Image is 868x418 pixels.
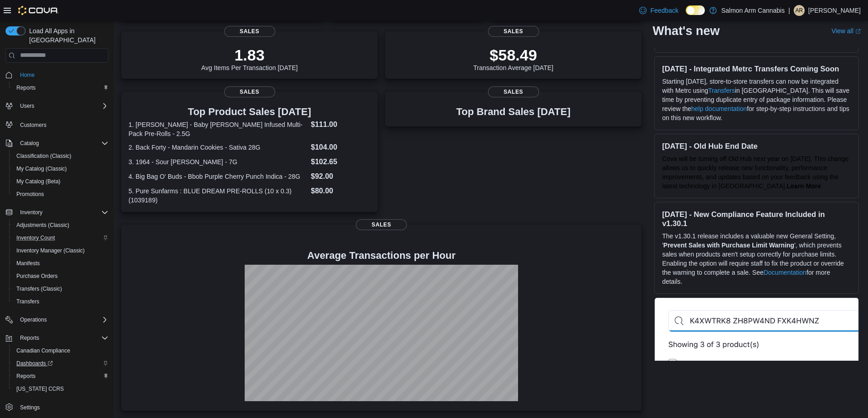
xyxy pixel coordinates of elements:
[473,46,554,71] div: Transaction Average [DATE]
[808,5,861,16] p: [PERSON_NAME]
[16,119,108,130] span: Customers
[16,191,44,198] span: Promotions
[16,314,51,325] button: Operations
[9,232,112,244] button: Inventory Count
[2,206,112,219] button: Inventory
[20,404,40,411] span: Settings
[2,100,112,112] button: Users
[13,189,108,200] span: Promotions
[13,232,59,243] a: Inventory Count
[16,373,36,380] span: Reports
[9,150,112,162] button: Classification (Classic)
[13,371,108,382] span: Reports
[456,106,570,117] h3: Top Brand Sales [DATE]
[662,232,851,286] p: The v1.30.1 release includes a valuable new General Setting, ' ', which prevents sales when produ...
[128,143,307,152] dt: 2. Back Forty - Mandarin Cookies - Sativa 28G
[16,314,108,325] span: Operations
[2,332,112,344] button: Reports
[20,334,39,342] span: Reports
[201,46,298,71] div: Avg Items Per Transaction [DATE]
[16,298,39,305] span: Transfers
[224,86,275,97] span: Sales
[16,247,85,254] span: Inventory Manager (Classic)
[13,283,66,294] a: Transfers (Classic)
[128,250,634,261] h4: Average Transactions per Hour
[650,6,678,15] span: Feedback
[16,272,58,280] span: Purchase Orders
[128,172,307,181] dt: 4. Big Bag O' Buds - Bbob Purple Cherry Punch Indica - 28G
[855,29,861,34] svg: External link
[16,101,38,111] button: Users
[662,64,851,73] h3: [DATE] - Integrated Metrc Transfers Coming Soon
[9,81,112,94] button: Reports
[13,163,108,174] span: My Catalog (Classic)
[788,5,790,16] p: |
[26,26,108,45] span: Load All Apps in [GEOGRAPHIC_DATA]
[794,5,805,16] div: Ariel Richards
[721,5,785,16] p: Salmon Arm Cannabis
[13,176,108,187] span: My Catalog (Beta)
[20,140,39,147] span: Catalog
[488,86,539,97] span: Sales
[13,383,108,394] span: Washington CCRS
[311,142,370,153] dd: $104.00
[2,118,112,131] button: Customers
[13,296,108,307] span: Transfers
[2,137,112,150] button: Catalog
[13,151,108,161] span: Classification (Classic)
[20,209,42,216] span: Inventory
[9,282,112,295] button: Transfers (Classic)
[16,207,46,218] button: Inventory
[128,106,370,117] h3: Top Product Sales [DATE]
[9,344,112,357] button: Canadian Compliance
[2,401,112,414] button: Settings
[13,358,56,369] a: Dashboards
[311,119,370,130] dd: $111.00
[662,77,851,122] p: Starting [DATE], store-to-store transfers can now be integrated with Metrc using in [GEOGRAPHIC_D...
[13,176,64,187] a: My Catalog (Beta)
[13,258,108,269] span: Manifests
[356,219,407,230] span: Sales
[13,82,39,93] a: Reports
[9,244,112,257] button: Inventory Manager (Classic)
[18,6,59,15] img: Cova
[764,269,806,276] a: Documentation
[13,232,108,243] span: Inventory Count
[13,245,88,256] a: Inventory Manager (Classic)
[662,210,851,228] h3: [DATE] - New Compliance Feature Included in v1.30.1
[9,370,112,383] button: Reports
[708,87,735,94] a: Transfers
[224,26,275,37] span: Sales
[691,105,747,112] a: help documentation
[9,257,112,270] button: Manifests
[16,385,64,393] span: [US_STATE] CCRS
[16,402,108,413] span: Settings
[16,332,43,343] button: Reports
[663,242,794,249] strong: Prevent Sales with Purchase Limit Warning
[13,271,62,282] a: Purchase Orders
[16,101,108,111] span: Users
[16,120,50,131] a: Customers
[9,357,112,370] a: Dashboards
[796,5,803,16] span: AR
[787,182,821,190] a: Learn More
[16,69,108,81] span: Home
[311,156,370,167] dd: $102.65
[16,152,72,160] span: Classification (Classic)
[13,383,67,394] a: [US_STATE] CCRS
[311,171,370,182] dd: $92.00
[16,138,42,149] button: Catalog
[16,178,61,185] span: My Catalog (Beta)
[20,102,34,110] span: Users
[20,121,46,129] span: Customers
[2,68,112,81] button: Home
[16,332,108,343] span: Reports
[13,189,48,200] a: Promotions
[16,360,53,367] span: Dashboards
[13,245,108,256] span: Inventory Manager (Classic)
[662,155,848,190] span: Cova will be turning off Old Hub next year on [DATE]. This change allows us to quickly release ne...
[16,165,67,172] span: My Catalog (Classic)
[9,175,112,188] button: My Catalog (Beta)
[9,295,112,308] button: Transfers
[686,5,705,15] input: Dark Mode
